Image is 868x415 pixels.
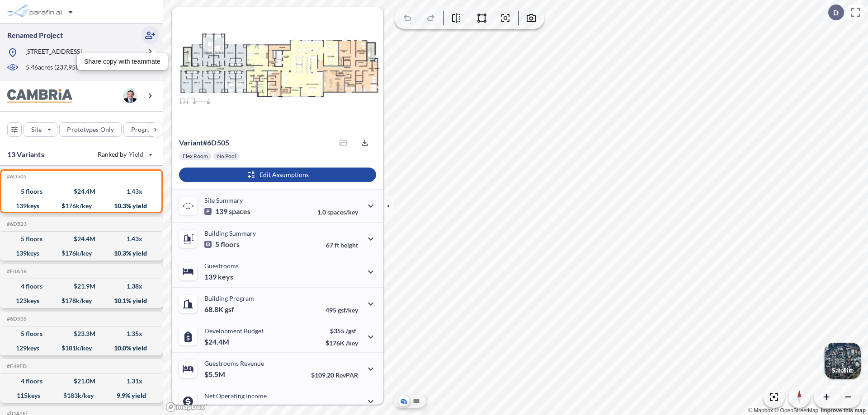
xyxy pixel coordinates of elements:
[832,367,854,374] p: Satellite
[7,149,44,160] p: 13 Variants
[183,153,208,160] p: Flex Room
[131,125,156,134] p: Program
[825,343,861,379] button: Switcher ImageSatellite
[7,30,63,40] p: Renamed Project
[327,208,358,216] span: spaces/key
[346,339,358,347] span: /key
[204,294,254,302] p: Building Program
[825,343,861,379] img: Switcher Image
[204,262,239,270] p: Guestrooms
[129,150,144,159] span: Yield
[204,196,243,204] p: Site Summary
[90,147,158,162] button: Ranked by Yield
[7,89,72,103] img: BrandImage
[338,404,358,411] span: margin
[123,122,172,137] button: Program
[25,47,82,58] p: [STREET_ADDRESS]
[335,241,339,249] span: ft
[204,359,264,367] p: Guestrooms Revenue
[774,407,818,414] a: OpenStreetMap
[325,306,358,314] p: 495
[204,370,226,379] p: $5.5M
[411,396,422,406] button: Site Plan
[259,170,309,179] p: Edit Assumptions
[217,153,236,160] p: No Pool
[204,240,240,249] p: 5
[311,371,358,379] p: $109.20
[204,337,231,346] p: $24.4M
[229,207,250,216] span: spaces
[326,241,358,249] p: 67
[179,138,229,147] p: # 6d505
[204,207,250,216] p: 139
[24,122,57,137] button: Site
[821,407,866,414] a: Improve this map
[179,138,203,147] span: Variant
[67,125,114,134] p: Prototypes Only
[84,57,160,66] p: Share copy with teammate
[165,402,205,412] a: Mapbox homepage
[338,306,358,314] span: gsf/key
[833,9,839,17] p: D
[325,327,358,335] p: $355
[398,396,409,406] button: Aerial View
[5,363,27,369] h5: Click to copy the code
[204,327,264,335] p: Development Budget
[5,221,27,227] h5: Click to copy the code
[748,407,773,414] a: Mapbox
[123,89,137,103] img: user logo
[31,125,42,134] p: Site
[5,173,27,180] h5: Click to copy the code
[204,402,226,411] p: $2.5M
[26,63,86,73] p: 5.46 acres ( 237,958 sf)
[204,272,233,281] p: 139
[340,241,358,249] span: height
[204,392,267,400] p: Net Operating Income
[335,371,358,379] span: RevPAR
[218,272,233,281] span: keys
[346,327,356,335] span: /gsf
[179,168,376,182] button: Edit Assumptions
[225,305,234,314] span: gsf
[204,305,234,314] p: 68.8K
[221,240,240,249] span: floors
[325,339,358,347] p: $176K
[5,316,27,322] h5: Click to copy the code
[59,122,122,137] button: Prototypes Only
[320,404,358,411] p: 45.0%
[204,229,256,237] p: Building Summary
[317,208,358,216] p: 1.0
[5,268,27,275] h5: Click to copy the code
